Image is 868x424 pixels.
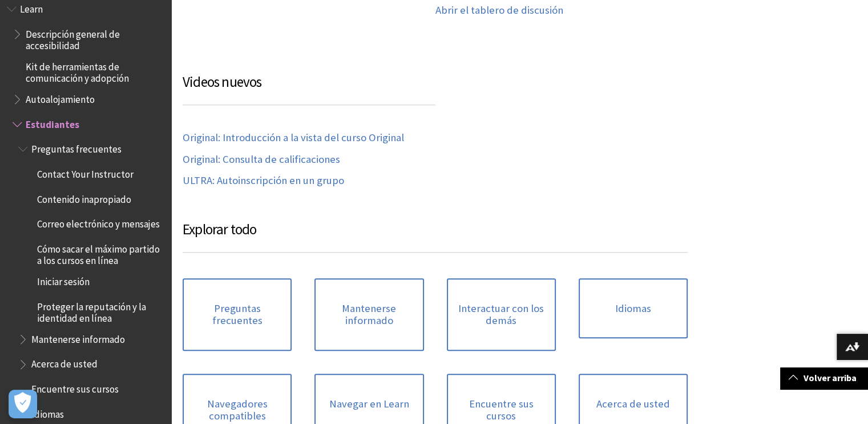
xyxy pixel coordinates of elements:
[26,90,95,105] span: Autoalojamiento
[447,278,556,351] a: Interactuar con los demás
[26,25,163,51] span: Descripción general de accesibilidad
[37,239,163,266] span: Cómo sacar el máximo partido a los cursos en línea
[183,174,344,187] a: ULTRA: Autoinscripción en un grupo
[37,165,134,180] span: Contact Your Instructor
[31,379,119,395] span: Encuentre sus cursos
[31,139,122,155] span: Preguntas frecuentes
[37,272,90,287] span: Iniciar sesión
[183,278,292,351] a: Preguntas frecuentes
[183,131,404,145] a: Original: Introducción a la vista del curso Original
[37,214,160,230] span: Correo electrónico y mensajes
[31,405,64,420] span: Idiomas
[31,330,125,345] span: Mantenerse informado
[183,71,435,105] h3: Videos nuevos
[579,278,688,339] a: Idiomas
[37,190,131,205] span: Contenido inapropiado
[780,367,868,389] a: Volver arriba
[26,115,79,130] span: Estudiantes
[183,219,688,253] h3: Explorar todo
[37,297,163,324] span: Proteger la reputación y la identidad en línea
[435,4,563,17] a: Abrir el tablero de discusión
[9,390,37,418] button: Abrir preferencias
[314,278,423,351] a: Mantenerse informado
[183,153,340,166] a: Original: Consulta de calificaciones
[26,57,163,84] span: Kit de herramientas de comunicación y adopción
[31,355,98,370] span: Acerca de usted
